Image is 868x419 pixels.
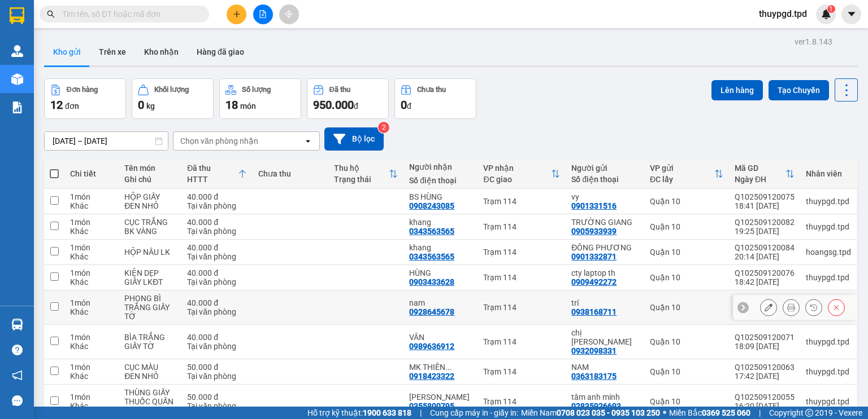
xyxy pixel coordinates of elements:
div: Khác [70,342,113,351]
div: HTTT [187,175,238,184]
div: Trạm 114 [483,273,560,282]
div: Tên món [124,164,176,173]
sup: 1 [827,5,835,13]
div: Tại văn phòng [187,372,247,381]
div: Trạm 114 [483,303,560,312]
span: 0 [401,98,407,112]
div: 50.000 đ [187,392,247,402]
span: plus [233,10,241,18]
div: 1 món [70,298,113,307]
div: 0905933939 [571,227,617,236]
strong: 1900 633 818 [363,408,411,417]
div: Nhân viên [806,169,851,178]
strong: 0369 525 060 [702,408,750,417]
div: Quận 10 [650,367,723,376]
div: Khác [70,277,113,286]
div: Quận 10 [650,222,723,231]
span: 0 [138,98,144,112]
button: plus [227,5,246,24]
span: thuypgd.tpd [750,7,816,21]
div: HỘP NÂU LK [124,248,176,257]
div: PHONG BÌ TRẮNG GIẤY TỜ [124,294,176,321]
svg: open [303,136,313,145]
div: Số lượng [242,86,271,94]
div: khang [409,243,472,252]
div: Quận 10 [650,248,723,257]
button: Đơn hàng12đơn [44,78,126,119]
div: Q102509120084 [735,243,795,252]
span: ... [154,406,160,415]
div: Trạm 114 [483,197,560,206]
div: 02835926693 [571,402,621,411]
div: chị hà [571,328,639,346]
div: 0989636912 [409,342,454,351]
button: Kho nhận [135,38,188,65]
div: trí [571,298,639,307]
div: Tại văn phòng [187,201,247,210]
span: Hỗ trợ kỹ thuật: [307,407,411,419]
div: Tại văn phòng [187,402,247,411]
div: THÙNG GIẤY THUỐC QUẤN NILONG TRẮNG [124,388,176,415]
div: Chọn văn phòng nhận [180,135,258,147]
div: Số điện thoại [409,176,472,185]
div: Khác [70,372,113,381]
span: Miền Bắc [669,407,750,419]
div: Tại văn phòng [187,277,247,286]
th: Toggle SortBy [729,159,800,189]
div: Tại văn phòng [187,227,247,236]
div: 16:20 [DATE] [735,402,795,411]
div: 40.000 đ [187,218,247,227]
div: Đơn hàng [67,86,98,94]
div: 20:14 [DATE] [735,252,795,261]
div: 1 món [70,243,113,252]
div: BS HÙNG [409,192,472,201]
div: Trạm 114 [483,222,560,231]
div: thuypgd.tpd [806,273,851,282]
input: Tìm tên, số ĐT hoặc mã đơn [62,8,196,20]
button: Hàng đã giao [188,38,253,65]
div: ĐC giao [483,175,551,184]
input: Select a date range. [45,132,168,150]
div: Chi tiết [70,169,113,178]
img: logo-vxr [10,7,24,24]
div: Quận 10 [650,303,723,312]
div: HÙNG [409,268,472,277]
div: 50.000 đ [187,363,247,372]
img: warehouse-icon [11,45,23,57]
button: Chưa thu0đ [394,78,476,119]
div: tâm anh minh [571,392,639,402]
span: message [12,395,23,406]
div: thuypgd.tpd [806,337,851,346]
div: ĐÔNG PHƯƠNG [571,243,639,252]
button: Bộ lọc [324,127,384,151]
div: 0918423322 [409,372,454,381]
div: thuypgd.tpd [806,397,851,406]
div: Q102509120076 [735,268,795,277]
div: Sửa đơn hàng [760,299,777,316]
div: Thu hộ [334,164,389,173]
span: question-circle [12,345,23,355]
div: cty laptop th [571,268,639,277]
div: VP gửi [650,164,714,173]
div: thuypgd.tpd [806,222,851,231]
span: search [47,10,55,18]
button: Đã thu950.000đ [307,78,389,119]
div: 0908243085 [409,201,454,210]
div: 17:42 [DATE] [735,372,795,381]
span: đơn [65,102,79,111]
th: Toggle SortBy [181,159,253,189]
div: 0938168711 [571,307,617,316]
div: Quận 10 [650,397,723,406]
div: 1 món [70,392,113,402]
div: Quận 10 [650,273,723,282]
span: copyright [805,409,813,417]
div: Người gửi [571,164,639,173]
div: 1 món [70,333,113,342]
span: đ [354,102,358,111]
button: aim [279,5,299,24]
div: 40.000 đ [187,192,247,201]
div: vy [571,192,639,201]
span: Miền Nam [521,407,660,419]
button: Lên hàng [711,80,763,100]
div: 40.000 đ [187,298,247,307]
